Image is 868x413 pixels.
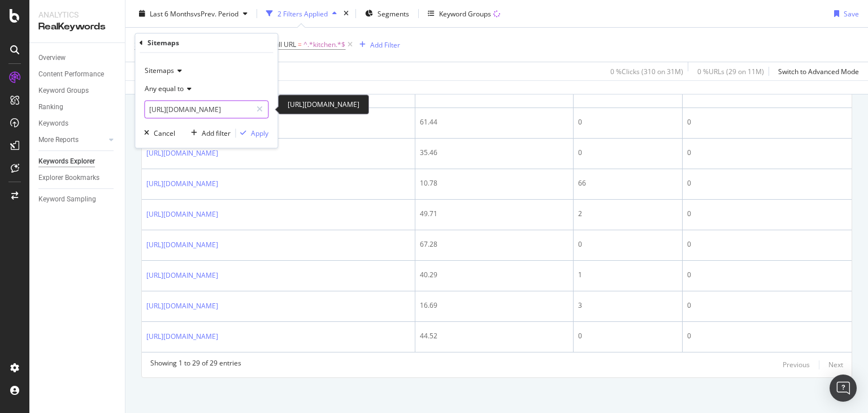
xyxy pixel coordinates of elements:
div: 2 [578,209,678,219]
span: vs Prev. Period [194,8,238,18]
a: Overview [38,52,117,64]
div: 0 [578,331,678,341]
a: Keywords Explorer [38,156,117,167]
div: 0 [687,270,847,280]
div: RealKeywords [38,20,116,33]
div: 0 [578,148,678,158]
div: 0 [687,331,847,341]
button: Apply [236,128,268,139]
button: Add filter [186,128,231,139]
div: Keyword Sampling [38,193,96,205]
a: [URL][DOMAIN_NAME] [146,331,218,342]
div: 61.44 [420,117,569,127]
a: [URL][DOMAIN_NAME] [146,300,218,312]
div: 35.46 [420,148,569,158]
div: 0 [578,117,678,127]
div: 40.29 [420,270,569,280]
div: 10.78 [420,178,569,188]
div: 66 [578,178,678,188]
a: Ranking [38,101,117,113]
a: [URL][DOMAIN_NAME] [146,209,218,220]
a: Content Performance [38,68,117,80]
div: Cancel [154,128,175,138]
a: Keyword Sampling [38,193,117,205]
div: 0 [687,300,847,311]
div: 0 % Clicks ( 310 on 31M ) [610,66,683,76]
div: 49.71 [420,209,569,219]
div: 3 [578,300,678,311]
div: 0 [687,209,847,219]
div: Open Intercom Messenger [830,375,857,402]
span: Sitemaps [145,66,174,76]
div: Keyword Groups [38,85,89,97]
div: Overview [38,52,66,64]
div: More Reports [38,134,79,146]
span: Full URL [271,40,296,49]
div: 0 [687,148,847,158]
span: Any equal to [145,84,184,94]
span: Segments [377,8,409,18]
button: Segments [361,5,414,23]
div: Explorer Bookmarks [38,172,99,184]
a: Keyword Groups [38,85,117,97]
div: Analytics [38,9,116,20]
button: 2 Filters Applied [262,5,341,23]
div: 16.69 [420,300,569,311]
a: Explorer Bookmarks [38,172,117,184]
div: Previous [783,360,810,369]
div: 0 [687,117,847,127]
div: times [341,8,351,19]
div: 2 Filters Applied [277,8,328,18]
a: [URL][DOMAIN_NAME] [146,239,218,251]
button: Save [830,5,859,23]
button: Next [828,358,843,372]
div: [URL][DOMAIN_NAME] [278,94,369,114]
div: Next [828,360,843,369]
button: Last 6 MonthsvsPrev. Period [134,5,252,23]
a: More Reports [38,134,106,146]
div: Showing 1 to 29 of 29 entries [150,358,241,372]
a: [URL][DOMAIN_NAME] [146,270,218,281]
div: Ranking [38,101,63,113]
div: Add filter [202,128,231,138]
a: [URL][DOMAIN_NAME] [146,178,218,190]
div: Add Filter [370,40,400,49]
div: 44.52 [420,331,569,341]
button: Switch to Advanced Mode [774,62,859,80]
a: Keywords [38,118,117,130]
div: Keywords [38,118,68,130]
button: Previous [783,358,810,372]
div: Save [844,8,859,18]
button: Add Filter [355,38,400,51]
div: 0 [687,178,847,188]
div: 67.28 [420,239,569,249]
span: = [298,40,302,49]
div: Switch to Advanced Mode [778,66,859,76]
button: Cancel [140,128,175,139]
div: Keyword Groups [439,8,491,18]
button: Keyword Groups [423,5,505,23]
div: 0 [578,239,678,249]
div: Sitemaps [147,38,179,48]
div: 0 [687,239,847,249]
div: 1 [578,270,678,280]
span: Last 6 Months [150,8,194,18]
span: ^.*kitchen.*$ [303,37,345,53]
div: Apply [251,128,268,138]
div: Content Performance [38,68,104,80]
div: 0 % URLs ( 29 on 11M ) [697,66,764,76]
div: Keywords Explorer [38,156,95,167]
a: [URL][DOMAIN_NAME] [146,148,218,159]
